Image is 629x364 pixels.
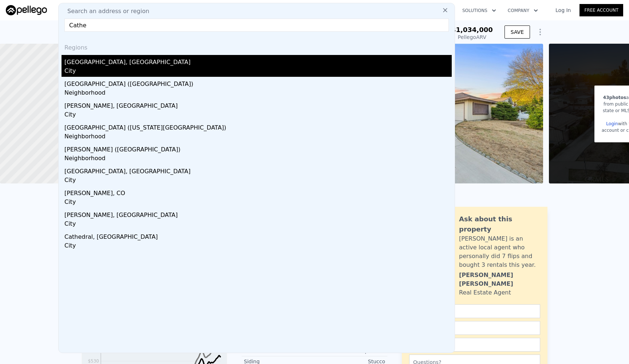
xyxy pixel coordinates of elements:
div: City [64,219,452,230]
div: Neighborhood [64,132,452,142]
input: Enter an address, city, region, neighborhood or zip code [64,19,449,32]
span: Search an address or region [62,7,149,16]
div: Pellego ARV [451,33,493,41]
button: SAVE [505,25,530,39]
div: Cathedral, [GEOGRAPHIC_DATA] [64,230,452,241]
div: City [64,110,452,120]
div: City [64,67,452,77]
div: Neighborhood [64,154,452,164]
div: City [64,241,452,252]
input: Phone [409,338,540,352]
div: City [64,176,452,186]
div: [PERSON_NAME] ([GEOGRAPHIC_DATA]) [64,142,452,154]
div: [GEOGRAPHIC_DATA] ([US_STATE][GEOGRAPHIC_DATA]) [64,120,452,132]
div: [PERSON_NAME], [GEOGRAPHIC_DATA] [64,99,452,110]
div: Neighborhood [64,88,452,99]
button: Company [502,4,544,17]
span: 43 photos [603,95,626,100]
div: [GEOGRAPHIC_DATA], [GEOGRAPHIC_DATA] [64,164,452,176]
div: [GEOGRAPHIC_DATA] ([GEOGRAPHIC_DATA]) [64,77,452,88]
button: Show Options [533,25,547,39]
div: Real Estate Agent [459,288,511,297]
div: [PERSON_NAME], [GEOGRAPHIC_DATA] [64,208,452,219]
a: Log In [547,7,579,14]
div: [GEOGRAPHIC_DATA], [GEOGRAPHIC_DATA] [64,55,452,67]
tspan: $530 [88,359,99,364]
input: Name [409,304,540,318]
img: Pellego [6,5,47,15]
div: Ask about this property [459,214,540,234]
input: Email [409,321,540,335]
span: $1,034,000 [451,26,493,33]
div: City [64,198,452,208]
div: [PERSON_NAME] [PERSON_NAME] [459,271,540,288]
a: Free Account [579,4,623,16]
a: Login [606,121,618,126]
div: [PERSON_NAME] is an active local agent who personally did 7 flips and bought 3 rentals this year. [459,234,540,269]
button: Solutions [456,4,502,17]
div: Regions [62,37,452,55]
div: [PERSON_NAME], CO [64,186,452,198]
